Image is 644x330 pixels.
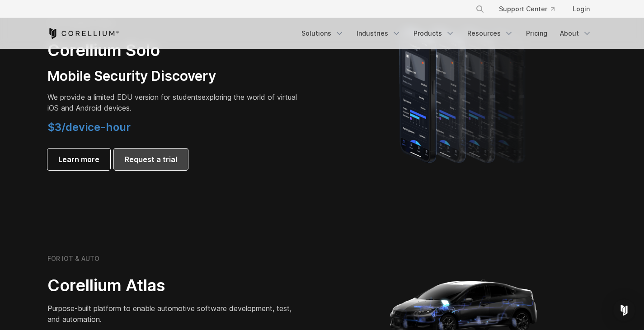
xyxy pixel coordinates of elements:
span: $3/device-hour [47,121,131,134]
div: Navigation Menu [465,1,597,17]
p: exploring the world of virtual iOS and Android devices. [47,92,301,113]
a: Solutions [296,25,349,42]
h3: Mobile Security Discovery [47,68,301,85]
button: Search [472,1,488,17]
a: Products [408,25,460,42]
a: About [555,25,597,42]
span: Learn more [58,154,99,165]
a: Support Center [492,1,562,17]
a: Learn more [47,149,110,170]
a: Corellium Home [47,28,119,39]
a: Pricing [521,25,553,42]
span: Request a trial [125,154,177,165]
img: A lineup of four iPhone models becoming more gradient and blurred [381,16,546,174]
h6: FOR IOT & AUTO [47,255,99,263]
a: Industries [351,25,406,42]
a: Resources [462,25,519,42]
h2: Corellium Solo [47,40,301,60]
h2: Corellium Atlas [47,275,301,296]
div: Navigation Menu [296,25,597,42]
a: Request a trial [114,149,188,170]
div: Open Intercom Messenger [613,299,635,321]
span: Purpose-built platform to enable automotive software development, test, and automation. [47,304,291,324]
span: We provide a limited EDU version for students [47,93,202,102]
a: Login [565,1,597,17]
